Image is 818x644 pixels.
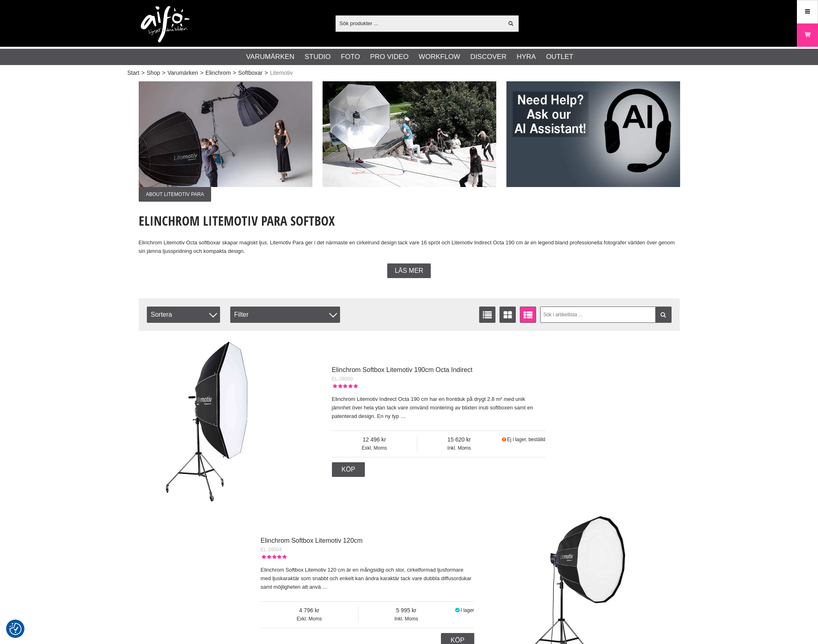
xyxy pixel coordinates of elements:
[264,69,268,77] span: >
[200,69,203,77] span: >
[127,69,140,77] a: Start
[395,267,423,274] span: Läs mer
[230,307,340,323] div: Filter
[141,6,190,43] img: logo.png
[470,52,506,62] a: Discover
[332,383,358,390] div: Kundbetyg: 5.00
[162,69,165,77] span: >
[9,622,22,636] button: Samtyckesinställningar
[358,615,454,622] span: Inkl. Moms
[261,553,287,561] div: Kundbetyg: 5.00
[401,413,406,419] a: …
[332,395,545,420] p: Elinchrom Litemotiv Indirect Octa 190 cm har en frontduk på drygt 2.8 m² med unik jämnhet över he...
[546,52,573,62] a: Outlet
[139,212,680,230] h1: Elinchrom Litemotiv Para Softbox
[139,81,312,187] img: Annons:001 ban-elin-Litemotiv-001.jpg
[506,81,680,187] img: Annons:009 ban-elin-AIelin-eng.jpg
[332,444,417,452] span: Exkl. Moms
[460,607,474,613] span: I lager
[336,17,504,29] input: Sök produkter ...
[261,537,363,544] a: Elinchrom Softbox Litemotiv 120cm
[500,307,516,323] a: Fönstervisning
[332,436,417,444] span: 12 496
[261,547,282,553] span: EL-28004
[261,566,474,591] p: Elinchrom Softbox Litemotiv 120 cm är en mångsidig och stor, cirkelformad ljusformare med ljuskar...
[147,307,220,323] span: Sortera
[139,81,312,202] a: Annons:001 ban-elin-Litemotiv-001.jpgAbout Litemotiv Para
[261,607,358,615] span: 4 796
[270,69,293,77] span: Litemotiv
[520,307,536,323] a: Utökad listvisning
[139,339,301,502] img: Elinchrom Softbox Litemotiv 190cm Octa Indirect
[322,584,327,590] a: …
[479,307,495,323] a: Listvisning
[341,52,360,62] a: Foto
[142,69,145,77] span: >
[655,307,672,323] a: Filtrera
[261,615,358,622] span: Exkl. Moms
[139,239,680,256] p: Elinchrom Litemotiv Octa softboxar skapar magiskt ljus. Litemotiv Para ger i det närmaste en cirk...
[332,462,365,477] a: Köp
[419,52,460,62] a: Workflow
[238,69,263,77] a: Softboxar
[305,52,331,62] a: Studio
[147,69,160,77] a: Shop
[517,52,536,62] a: Hyra
[332,366,473,373] a: Elinchrom Softbox Litemotiv 190cm Octa Indirect
[454,607,460,613] i: I lager
[246,52,294,62] a: Varumärken
[9,623,22,635] img: Revisit consent button
[358,607,454,615] span: 5 995
[233,69,236,77] span: >
[168,69,198,77] a: Varumärken
[139,187,212,202] span: About Litemotiv Para
[323,81,496,187] img: Annons:002 ban-elin-Litemotiv-002.jpg
[540,307,672,323] input: Sök i artikellista ...
[417,436,501,444] span: 15 620
[332,376,353,382] span: EL-28000
[417,444,501,452] span: Inkl. Moms
[507,437,545,442] span: Ej i lager, beställd
[205,69,231,77] a: Elinchrom
[501,437,507,442] i: Beställd
[370,52,408,62] a: Pro Video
